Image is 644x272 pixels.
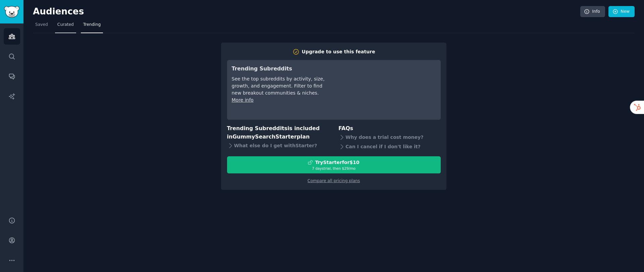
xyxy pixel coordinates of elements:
a: Compare all pricing plans [308,178,360,183]
div: What else do I get with Starter ? [227,141,329,150]
h3: Trending Subreddits is included in plan [227,124,329,141]
div: Upgrade to use this feature [302,48,375,55]
h3: Trending Subreddits [232,65,326,73]
a: More info [232,97,254,103]
h3: FAQs [338,124,441,133]
div: See the top subreddits by activity, size, growth, and engagement. Filter to find new breakout com... [232,75,326,97]
span: Trending [83,22,101,28]
span: GummySearch Starter [232,133,297,140]
a: Trending [81,19,103,33]
iframe: YouTube video player [335,65,436,115]
div: 7 days trial, then $ 29 /mo [227,166,440,171]
div: Try Starter for $10 [315,159,359,166]
h2: Audiences [33,6,580,17]
a: Curated [55,19,76,33]
div: Why does a trial cost money? [338,133,441,142]
a: Saved [33,19,50,33]
a: Info [580,6,605,17]
a: New [608,6,635,17]
button: TryStarterfor$107 daystrial, then $29/mo [227,156,441,173]
div: Can I cancel if I don't like it? [338,142,441,152]
span: Curated [57,22,74,28]
span: Saved [35,22,48,28]
img: GummySearch logo [4,6,19,18]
